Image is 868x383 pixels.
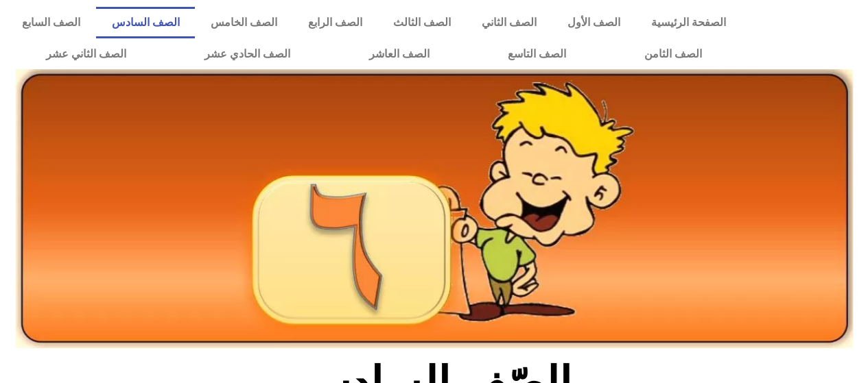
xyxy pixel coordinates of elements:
[330,38,469,70] a: الصف العاشر
[552,7,635,38] a: الصف الأول
[635,7,741,38] a: الصفحة الرئيسية
[292,7,377,38] a: الصف الرابع
[7,38,165,70] a: الصف الثاني عشر
[195,7,292,38] a: الصف الخامس
[96,7,195,38] a: الصف السادس
[377,7,466,38] a: الصف الثالث
[466,7,552,38] a: الصف الثاني
[7,7,96,38] a: الصف السابع
[469,38,605,70] a: الصف التاسع
[165,38,329,70] a: الصف الحادي عشر
[605,38,741,70] a: الصف الثامن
